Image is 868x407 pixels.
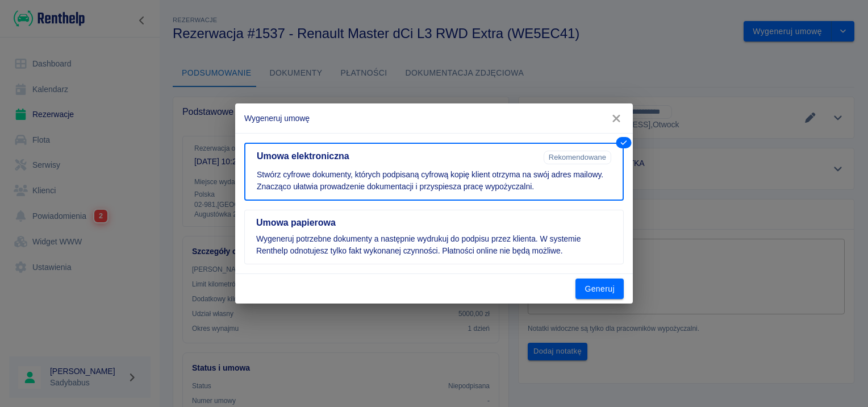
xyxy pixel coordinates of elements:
button: Umowa papierowaWygeneruj potrzebne dokumenty a następnie wydrukuj do podpisu przez klienta. W sys... [244,210,624,264]
button: Umowa elektronicznaRekomendowaneStwórz cyfrowe dokumenty, których podpisaną cyfrową kopię klient ... [244,143,624,201]
p: Stwórz cyfrowe dokumenty, których podpisaną cyfrową kopię klient otrzyma na swój adres mailowy. Z... [257,169,611,193]
h2: Wygeneruj umowę [235,103,633,133]
button: Generuj [575,279,624,300]
h5: Umowa papierowa [256,217,612,229]
span: Rekomendowane [544,153,611,161]
p: Wygeneruj potrzebne dokumenty a następnie wydrukuj do podpisu przez klienta. W systemie Renthelp ... [256,233,612,257]
h5: Umowa elektroniczna [257,151,539,162]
